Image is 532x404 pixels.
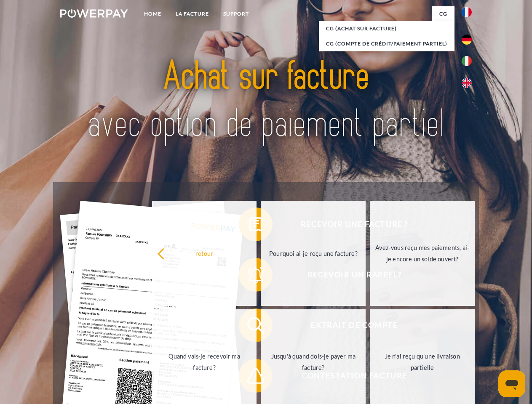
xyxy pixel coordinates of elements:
a: CG [432,6,454,21]
div: Je n'ai reçu qu'une livraison partielle [375,351,470,373]
img: logo-powerpay-white.svg [60,9,128,18]
img: it [462,56,472,66]
img: title-powerpay_fr.svg [80,40,452,161]
a: LA FACTURE [168,6,216,21]
a: Home [137,6,168,21]
div: Pourquoi ai-je reçu une facture? [266,247,361,259]
iframe: Bouton de lancement de la fenêtre de messagerie [498,370,525,397]
a: CG (achat sur facture) [319,21,454,36]
img: de [462,35,472,45]
img: en [462,78,472,88]
div: Jusqu'à quand dois-je payer ma facture? [266,351,361,373]
div: Avez-vous reçu mes paiements, ai-je encore un solde ouvert? [375,242,470,265]
a: Support [216,6,256,21]
div: Quand vais-je recevoir ma facture? [157,351,252,373]
div: retour [157,247,252,259]
img: fr [462,7,472,17]
a: Avez-vous reçu mes paiements, ai-je encore un solde ouvert? [370,201,475,306]
a: CG (Compte de crédit/paiement partiel) [319,36,454,51]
